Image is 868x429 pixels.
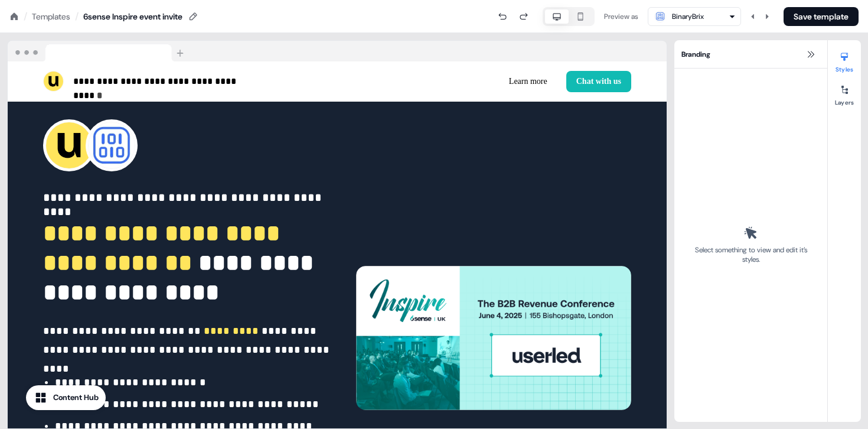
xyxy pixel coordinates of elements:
div: / [24,10,27,23]
button: Styles [828,47,861,73]
div: Branding [674,40,827,69]
img: Image [356,266,631,410]
div: Content Hub [53,392,99,404]
a: Templates [32,11,70,22]
div: Learn moreChat with us [342,71,631,92]
div: 6sense Inspire event invite [83,11,182,22]
div: Select something to view and edit it’s styles. [691,245,811,264]
button: Chat with us [566,71,631,92]
img: Browser topbar [8,41,189,62]
div: / [75,10,79,23]
button: Save template [784,7,859,26]
div: Preview as [604,11,638,22]
button: Content Hub [26,385,106,410]
button: Layers [828,80,861,106]
div: BinaryBrix [672,11,704,22]
button: BinaryBrix [648,7,741,26]
button: Learn more [500,71,557,92]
